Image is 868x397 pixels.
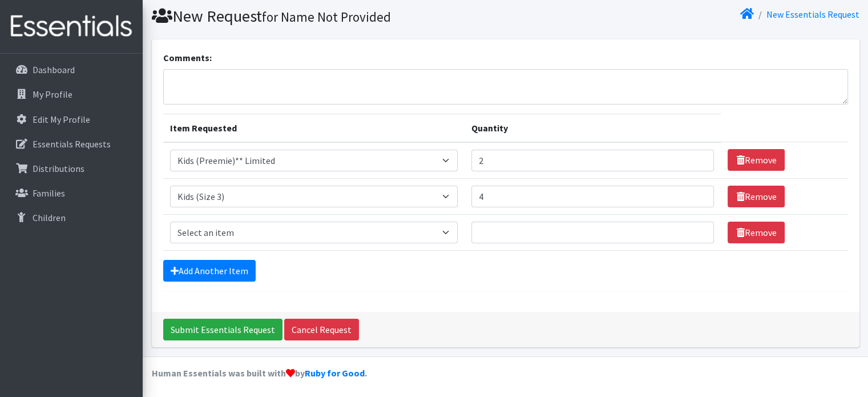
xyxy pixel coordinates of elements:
[33,89,72,100] p: My Profile
[163,114,465,142] th: Item Requested
[5,7,138,46] img: HumanEssentials
[5,58,138,81] a: Dashboard
[163,319,282,340] input: Submit Essentials Request
[33,64,75,75] p: Dashboard
[152,367,367,379] strong: Human Essentials was built with by .
[305,367,365,379] a: Ruby for Good
[728,149,785,171] a: Remove
[766,9,859,20] a: New Essentials Request
[33,114,90,125] p: Edit My Profile
[33,187,65,199] p: Families
[5,157,138,180] a: Distributions
[33,163,84,174] p: Distributions
[163,51,212,65] label: Comments:
[728,222,785,243] a: Remove
[262,9,391,25] small: for Name Not Provided
[5,182,138,204] a: Families
[5,108,138,131] a: Edit My Profile
[163,260,256,282] a: Add Another Item
[5,83,138,106] a: My Profile
[5,206,138,229] a: Children
[728,186,785,207] a: Remove
[152,6,502,26] h1: New Request
[5,133,138,155] a: Essentials Requests
[33,138,111,150] p: Essentials Requests
[465,114,721,142] th: Quantity
[284,319,359,340] a: Cancel Request
[33,212,66,223] p: Children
